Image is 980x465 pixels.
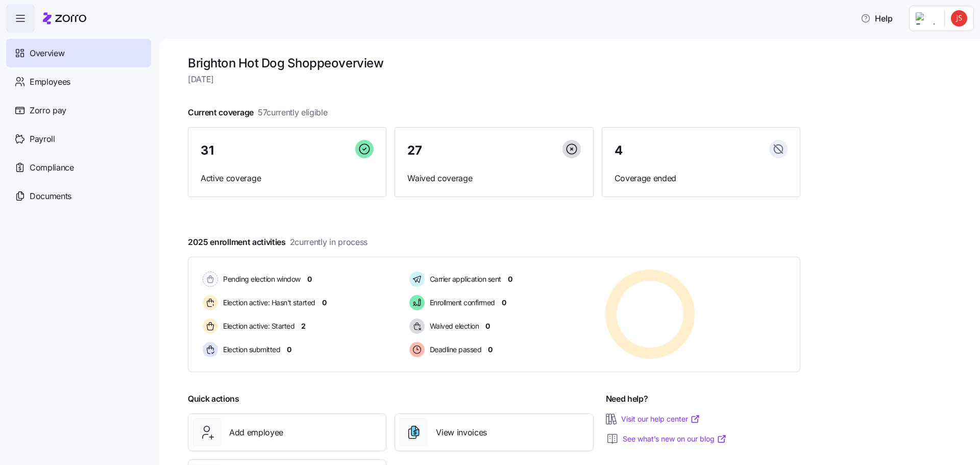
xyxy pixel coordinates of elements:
a: Documents [6,182,151,210]
a: See what’s new on our blog [623,434,727,444]
span: 0 [307,274,312,284]
h1: Brighton Hot Dog Shoppe overview [188,55,800,71]
span: Employees [30,76,70,88]
span: 0 [485,321,490,331]
span: 2 currently in process [290,236,367,249]
img: dabd418a90e87b974ad9e4d6da1f3d74 [951,10,967,27]
span: 2 [301,321,306,331]
a: Compliance [6,153,151,182]
a: Employees [6,67,151,96]
span: 27 [407,144,422,157]
span: [DATE] [188,73,800,86]
span: Carrier application sent [427,274,501,284]
a: Zorro pay [6,96,151,125]
span: Waived election [427,321,479,331]
a: Payroll [6,125,151,153]
span: Overview [30,47,64,60]
span: Election submitted [220,345,280,355]
span: 0 [287,345,291,355]
span: Waived coverage [407,172,580,185]
span: View invoices [436,426,487,439]
span: Quick actions [188,393,239,405]
span: Coverage ended [615,172,788,185]
span: Current coverage [188,106,328,119]
span: 0 [488,345,493,355]
span: 0 [508,274,512,284]
span: Election active: Started [220,321,295,331]
span: 57 currently eligible [258,106,328,119]
span: Deadline passed [427,345,482,355]
span: Active coverage [201,172,374,185]
img: Employer logo [916,12,936,25]
span: 0 [502,298,506,308]
span: 2025 enrollment activities [188,236,367,249]
button: Help [852,8,901,29]
a: Overview [6,39,151,67]
span: Add employee [229,426,283,439]
span: 4 [615,144,623,157]
span: Need help? [606,393,648,405]
span: Help [861,12,893,25]
span: Enrollment confirmed [427,298,495,308]
a: Visit our help center [621,414,700,424]
span: Pending election window [220,274,301,284]
span: Zorro pay [30,104,66,117]
span: 0 [322,298,327,308]
span: Documents [30,190,71,203]
span: 31 [201,144,213,157]
span: Compliance [30,161,74,174]
span: Payroll [30,133,55,145]
span: Election active: Hasn't started [220,298,315,308]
